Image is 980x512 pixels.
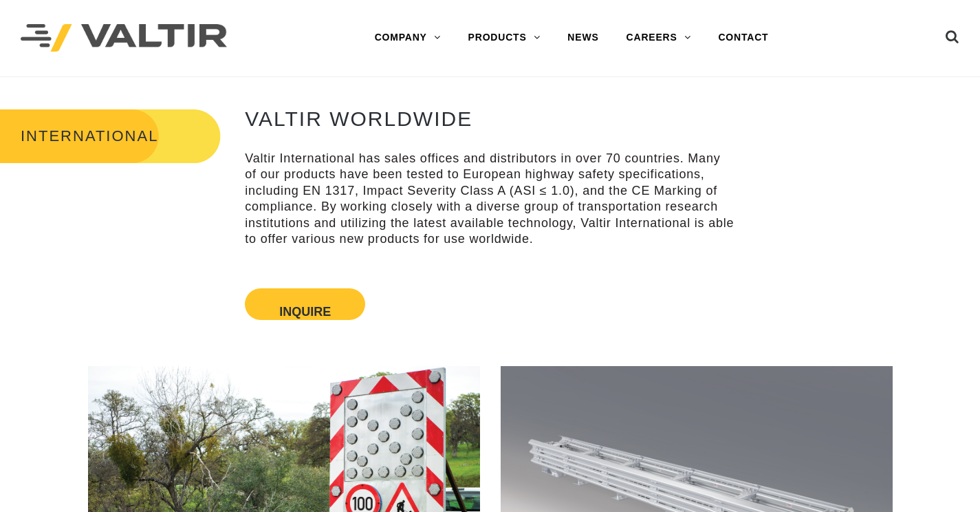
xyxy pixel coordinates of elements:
[613,24,705,52] a: CAREERS
[455,24,554,52] a: PRODUCTS
[245,107,735,130] h2: VALTIR WORLDWIDE
[21,24,227,52] img: Valtir
[279,306,331,308] button: Inquire
[554,24,612,52] a: NEWS
[704,24,782,52] a: CONTACT
[245,151,735,247] p: Valtir International has sales offices and distributors in over 70 countries. Many of our product...
[361,24,455,52] a: COMPANY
